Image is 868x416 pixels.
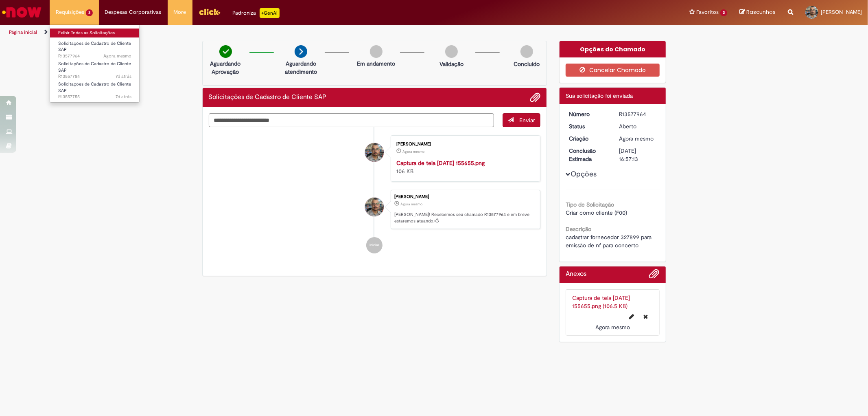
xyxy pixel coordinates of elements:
[50,29,140,37] a: Exibir Todas as Solicitações
[116,94,131,100] span: 7d atrás
[260,8,280,18] p: +GenAi
[58,94,131,100] span: R13557755
[394,194,536,199] div: [PERSON_NAME]
[394,211,536,224] p: [PERSON_NAME]! Recebemos seu chamado R13577964 e em breve estaremos atuando.
[209,127,541,262] ul: Histórico de tíquete
[739,9,776,16] a: Rascunhos
[365,143,384,162] div: Eduardo Maroto Costa Filho
[520,45,533,58] img: img-circle-grey.png
[519,117,535,124] span: Enviar
[219,45,232,58] img: check-circle-green.png
[9,29,37,35] a: Página inicial
[209,190,541,229] li: Eduardo Maroto Costa Filho
[116,73,131,79] span: 7d atrás
[6,25,573,40] ul: Trilhas de página
[199,6,221,18] img: click_logo_yellow_360x200.png
[396,159,532,175] div: 106 KB
[233,8,280,18] div: Padroniza
[396,159,485,167] a: Captura de tela [DATE] 155655.png
[439,60,464,68] p: Validação
[58,53,131,59] span: R13577964
[619,135,654,142] span: Agora mesmo
[50,59,140,77] a: Aberto R13557784 : Solicitações de Cadastro de Cliente SAP
[103,53,131,59] time: 29/09/2025 15:57:11
[86,9,93,16] span: 3
[402,149,424,154] time: 29/09/2025 15:57:06
[566,201,614,208] b: Tipo de Solicitação
[563,147,613,163] dt: Conclusão Estimada
[563,110,613,118] dt: Número
[400,202,422,207] time: 29/09/2025 15:57:10
[357,59,395,68] p: Em andamento
[821,9,862,15] span: [PERSON_NAME]
[370,45,383,58] img: img-circle-grey.png
[619,135,654,142] time: 29/09/2025 15:57:10
[720,9,727,16] span: 2
[206,59,245,76] p: Aguardando Aprovação
[402,149,424,154] span: Agora mesmo
[503,113,540,127] button: Enviar
[619,110,657,118] div: R13577964
[595,324,630,331] span: Agora mesmo
[105,8,162,16] span: Despesas Corporativas
[50,39,140,57] a: Aberto R13577964 : Solicitações de Cadastro de Cliente SAP
[595,324,630,331] time: 29/09/2025 15:57:06
[566,233,653,249] span: cadastrar fornecedor 327899 para emissão de nf para concerto
[365,198,384,216] div: Eduardo Maroto Costa Filho
[50,24,140,103] ul: Requisições
[1,4,43,20] img: ServiceNow
[649,269,660,283] button: Adicionar anexos
[625,310,639,323] button: Editar nome de arquivo Captura de tela 2025-09-29 155655.png
[619,147,657,163] div: [DATE] 16:57:13
[209,113,494,127] textarea: Digite sua mensagem aqui...
[209,94,327,101] h2: Solicitações de Cadastro de Cliente SAP Histórico de tíquete
[563,122,613,130] dt: Status
[566,271,586,278] h2: Anexos
[116,94,131,100] time: 23/09/2025 09:30:04
[58,81,131,94] span: Solicitações de Cadastro de Cliente SAP
[58,40,131,53] span: Solicitações de Cadastro de Cliente SAP
[58,73,131,80] span: R13557784
[58,61,131,73] span: Solicitações de Cadastro de Cliente SAP
[56,8,84,16] span: Requisições
[566,209,627,216] span: Criar como cliente (F00)
[50,80,140,97] a: Aberto R13557755 : Solicitações de Cadastro de Cliente SAP
[116,73,131,79] time: 23/09/2025 09:34:26
[530,92,540,103] button: Adicionar anexos
[572,294,630,310] a: Captura de tela [DATE] 155655.png (106.5 KB)
[295,45,307,58] img: arrow-next.png
[103,53,131,59] span: Agora mesmo
[746,8,776,16] span: Rascunhos
[566,64,660,77] button: Cancelar Chamado
[400,202,422,207] span: Agora mesmo
[566,225,591,233] b: Descrição
[281,59,321,76] p: Aguardando atendimento
[619,134,657,143] div: 29/09/2025 15:57:10
[174,8,186,16] span: More
[619,122,657,130] div: Aberto
[445,45,458,58] img: img-circle-grey.png
[514,60,540,68] p: Concluído
[563,134,613,143] dt: Criação
[560,41,666,57] div: Opções do Chamado
[696,8,719,16] span: Favoritos
[396,142,532,147] div: [PERSON_NAME]
[566,92,633,99] span: Sua solicitação foi enviada
[639,310,653,323] button: Excluir Captura de tela 2025-09-29 155655.png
